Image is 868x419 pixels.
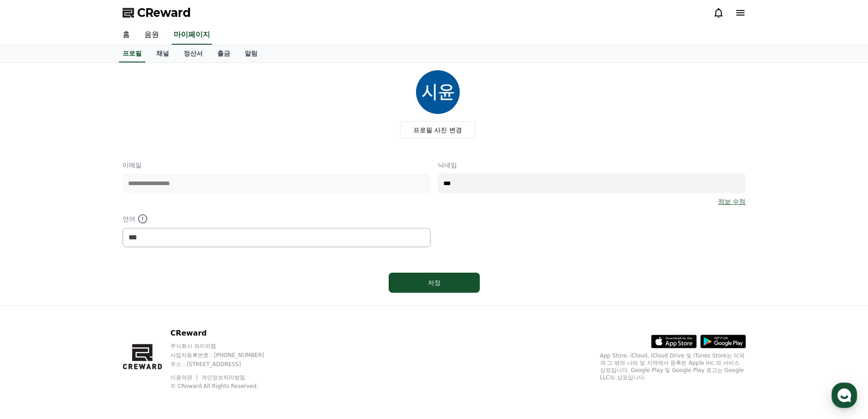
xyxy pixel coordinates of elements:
p: App Store, iCloud, iCloud Drive 및 iTunes Store는 미국과 그 밖의 나라 및 지역에서 등록된 Apple Inc.의 서비스 상표입니다. Goo... [600,352,746,381]
p: 주식회사 와이피랩 [170,342,282,350]
span: 설정 [141,303,152,310]
a: 이용약관 [170,374,199,381]
button: 저장 [389,273,480,293]
a: 프로필 [119,45,145,62]
img: profile_image [416,70,460,114]
p: 사업자등록번호 : [PHONE_NUMBER] [170,352,282,359]
p: 이메일 [123,160,431,170]
label: 프로필 사진 변경 [400,121,475,139]
a: 알림 [237,45,265,62]
a: 음원 [137,26,166,45]
span: 홈 [29,303,34,310]
a: 홈 [3,289,60,312]
a: 대화 [60,289,118,312]
a: 마이페이지 [172,26,212,45]
p: 언어 [123,213,431,224]
p: CReward [170,328,282,339]
a: 출금 [210,45,237,62]
p: 주소 : [STREET_ADDRESS] [170,361,282,368]
a: CReward [123,5,191,20]
a: 정산서 [176,45,210,62]
span: CReward [137,5,191,20]
p: 닉네임 [438,160,746,170]
a: 정보 수정 [718,197,745,206]
a: 설정 [118,289,175,312]
a: 개인정보처리방침 [201,374,245,381]
div: 저장 [407,278,462,287]
p: © CReward All Rights Reserved. [170,383,282,390]
span: 대화 [83,303,94,310]
a: 채널 [149,45,176,62]
a: 홈 [115,26,137,45]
